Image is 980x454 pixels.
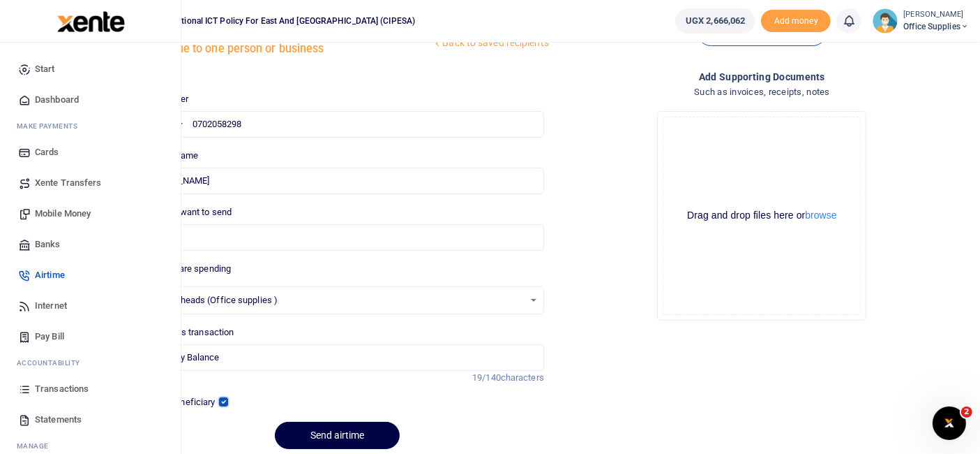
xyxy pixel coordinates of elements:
input: UGX [130,224,544,251]
a: Dashboard [11,85,169,115]
a: Mobile Money [11,198,169,229]
label: Phone number [130,92,188,106]
a: profile-user [PERSON_NAME] Office Supplies [873,8,969,34]
h4: Such as invoices, receipts, notes [555,85,969,100]
a: Pay Bill [11,321,169,352]
span: Pay Bill [35,330,64,344]
span: ake Payments [24,121,78,131]
span: Start [35,62,55,76]
h4: Add supporting Documents [555,69,969,85]
a: Back to saved recipients [432,31,550,56]
span: anage [24,441,50,451]
span: Transactions [35,382,89,396]
span: Cards [35,145,59,159]
div: Drag and drop files here or [663,209,860,222]
span: Airtime [35,268,65,282]
li: Wallet ballance [670,8,761,34]
span: characters [501,372,544,383]
span: OV2: Overheads (Office supplies ) [141,293,524,307]
a: logo-small logo-large logo-large [56,15,125,26]
div: File Uploader [657,111,866,321]
a: UGX 2,666,062 [675,8,755,34]
li: M [11,115,169,137]
span: UGX 2,666,062 [686,14,745,28]
small: [PERSON_NAME] [903,9,969,21]
input: Loading name... [130,168,544,194]
a: Start [11,54,169,85]
a: Airtime [11,260,169,291]
a: Internet [11,291,169,321]
span: Xente Transfers [35,176,102,190]
span: countability [27,358,80,368]
li: Toup your wallet [761,10,831,33]
span: 2 [961,407,972,418]
img: logo-large [57,11,125,32]
span: 19/140 [472,372,501,383]
label: Memo for this transaction [130,325,234,339]
span: Internet [35,299,67,313]
img: profile-user [873,8,898,34]
button: browse [805,210,836,220]
a: Transactions [11,374,169,404]
a: Cards [11,137,169,168]
a: Banks [11,229,169,260]
button: Send airtime [275,422,400,449]
a: Add money [761,15,831,25]
span: Dashboard [35,93,79,107]
span: Office Supplies [903,20,969,33]
input: Enter extra information [130,344,544,371]
span: Collaboration on International ICT Policy For East and [GEOGRAPHIC_DATA] (CIPESA) [84,15,421,27]
iframe: Intercom live chat [933,407,966,440]
a: Xente Transfers [11,168,169,198]
span: Statements [35,413,82,427]
input: Enter phone number [130,111,544,138]
a: Statements [11,404,169,435]
span: Add money [761,10,831,33]
span: Banks [35,237,61,251]
h5: Send airtime to one person or business [125,42,432,56]
span: Mobile Money [35,207,91,221]
li: Ac [11,352,169,374]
